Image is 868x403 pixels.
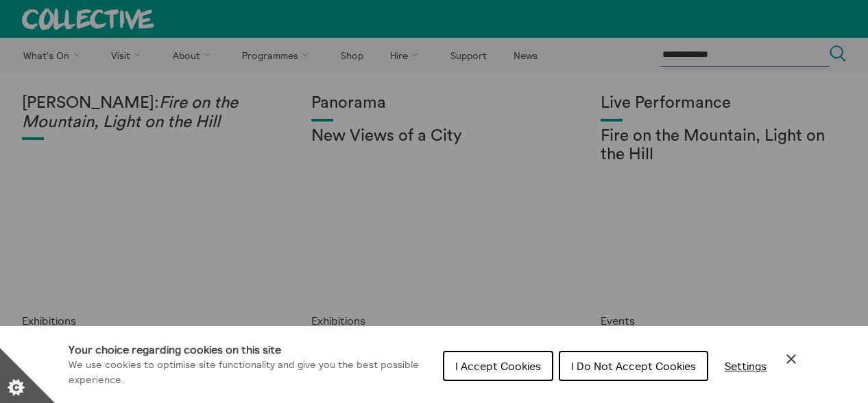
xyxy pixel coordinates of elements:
span: Settings [725,359,767,373]
button: Settings [714,352,777,380]
span: I Accept Cookies [455,359,541,373]
span: I Do Not Accept Cookies [571,359,696,373]
p: We use cookies to optimise site functionality and give you the best possible experience. [69,358,432,387]
button: I Accept Cookies [443,351,553,381]
button: I Do Not Accept Cookies [559,351,708,381]
button: Close Cookie Control [783,351,799,367]
h1: Your choice regarding cookies on this site [69,341,432,358]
